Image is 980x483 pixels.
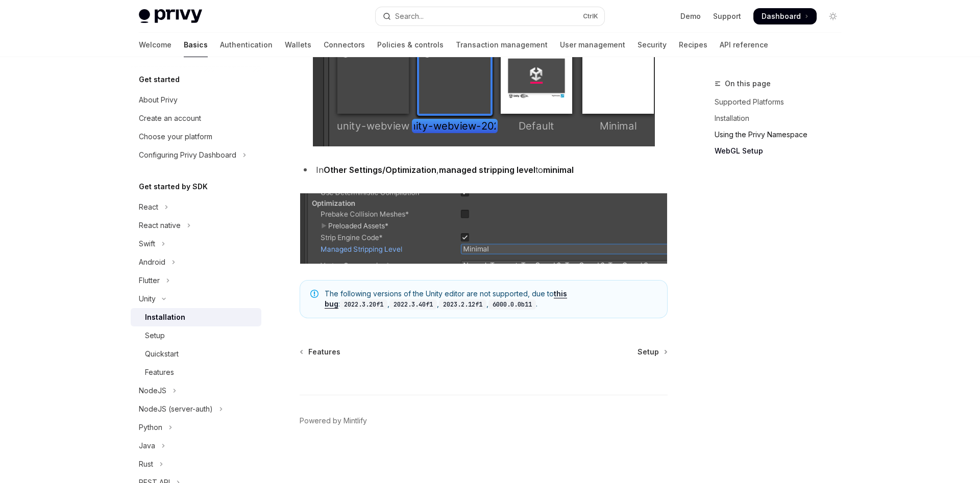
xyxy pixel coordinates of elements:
button: Toggle NodeJS section [131,382,261,400]
a: Security [638,33,667,57]
a: Features [301,347,340,357]
button: Toggle Android section [131,253,261,271]
a: Setup [131,326,261,345]
div: Installation [145,311,185,323]
a: Quickstart [131,345,261,363]
button: Toggle Swift section [131,235,261,253]
span: Features [308,347,340,357]
div: Choose your platform [139,131,212,143]
span: Setup [638,347,659,357]
a: Support [713,11,741,21]
div: Android [139,256,165,268]
div: Configuring Privy Dashboard [139,149,236,161]
button: Toggle Flutter section [131,271,261,290]
button: Toggle NodeJS (server-auth) section [131,400,261,418]
a: Setup [638,347,667,357]
a: Supported Platforms [715,94,849,110]
div: Python [139,421,162,434]
a: Using the Privy Namespace [715,126,849,143]
div: Quickstart [145,348,179,360]
div: Setup [145,329,165,342]
button: Toggle Configuring Privy Dashboard section [131,146,261,164]
code: 2022.3.20f1 [340,299,387,310]
div: NodeJS [139,385,166,397]
a: Wallets [285,33,311,57]
div: React [139,201,158,213]
a: User management [560,33,625,57]
strong: Other Settings/Optimization [324,165,436,175]
img: light logo [139,9,202,23]
code: 2022.3.40f1 [389,299,437,310]
a: About Privy [131,91,261,109]
div: React native [139,219,181,232]
a: Basics [184,33,208,57]
h5: Get started by SDK [139,181,208,193]
h5: Get started [139,73,180,86]
strong: managed stripping level [439,165,535,175]
a: Policies & controls [377,33,444,57]
div: Search... [395,10,424,22]
code: 2023.2.12f1 [439,299,486,310]
a: Connectors [324,33,365,57]
div: Unity [139,293,156,305]
a: API reference [720,33,768,57]
span: On this page [725,78,771,90]
button: Toggle Java section [131,437,261,455]
button: Toggle Python section [131,418,261,437]
div: About Privy [139,94,178,106]
span: The following versions of the Unity editor are not supported, due to : , , , . [325,289,657,310]
div: Swift [139,238,155,250]
button: Toggle React section [131,198,261,216]
button: Toggle Rust section [131,455,261,473]
button: Toggle React native section [131,216,261,235]
button: Toggle Unity section [131,290,261,308]
button: Toggle dark mode [825,8,841,24]
a: Authentication [220,33,273,57]
span: Ctrl K [583,12,598,20]
button: Open search [376,7,604,26]
a: Create an account [131,109,261,128]
a: Demo [680,11,701,21]
div: Java [139,440,155,452]
div: Create an account [139,112,201,124]
span: Dashboard [762,11,801,21]
a: Recipes [679,33,707,57]
div: Rust [139,458,153,470]
a: Powered by Mintlify [300,416,367,426]
code: 6000.0.0b11 [488,299,536,310]
a: Transaction management [456,33,548,57]
svg: Note [310,290,318,298]
a: Dashboard [753,8,817,24]
a: Installation [131,308,261,326]
a: Features [131,363,261,382]
a: Choose your platform [131,128,261,146]
a: Installation [715,110,849,126]
div: NodeJS (server-auth) [139,403,213,415]
div: Flutter [139,274,160,287]
img: webview-stripping-settings [300,193,668,264]
a: Welcome [139,33,171,57]
strong: minimal [543,165,574,175]
div: Features [145,366,174,378]
a: this bug [325,289,567,309]
li: In , to [300,163,668,177]
a: WebGL Setup [715,143,849,159]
